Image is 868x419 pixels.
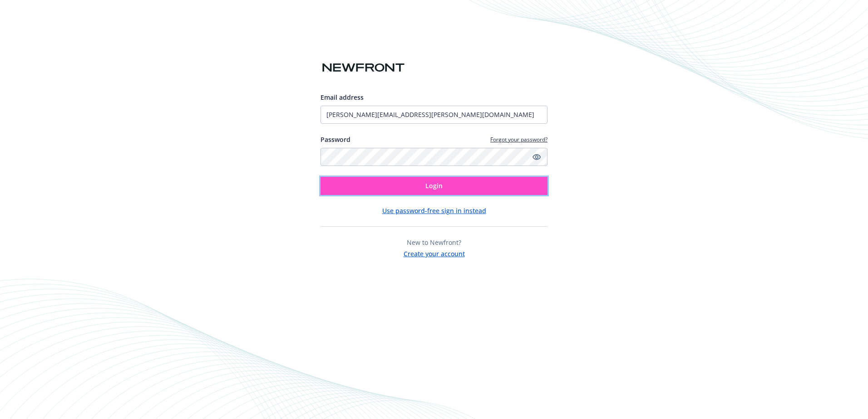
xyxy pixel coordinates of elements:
[490,136,547,143] a: Forgot your password?
[382,206,486,215] button: Use password-free sign in instead
[404,247,465,258] button: Create your account
[425,181,443,190] span: Login
[321,177,547,195] button: Login
[321,148,547,166] input: Enter your password
[321,93,364,102] span: Email address
[321,135,350,144] label: Password
[321,106,547,124] input: Enter your email
[321,60,406,76] img: Newfront logo
[407,238,461,247] span: New to Newfront?
[531,151,542,162] a: Show password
